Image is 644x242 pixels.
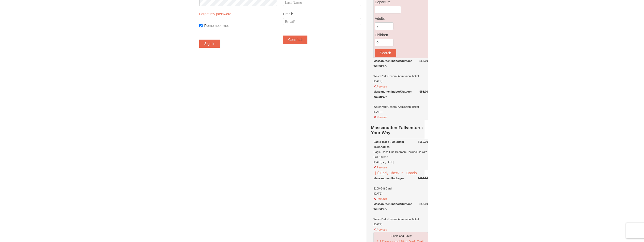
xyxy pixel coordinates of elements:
label: Children [375,32,427,38]
button: Sign In [199,40,221,48]
input: Email* [283,18,361,25]
button: Search [375,49,396,57]
label: Adults [375,16,427,21]
div: Bundle and Save! [375,233,427,238]
div: WaterPark General Admission Ticket [DATE] [373,201,428,227]
div: WaterPark General Admission Ticket [DATE] [373,58,428,84]
button: Remove [373,164,387,170]
del: $58.00 [419,90,428,93]
label: Remember me. [204,23,277,28]
strong: Eagle Trace - Mountain Townhomes [373,140,404,148]
div: WaterPark General Admission Ticket [DATE] [373,89,428,114]
del: $58.00 [419,202,428,205]
div: Massanutten Indoor/Outdoor WaterPark [373,89,428,99]
del: $58.00 [419,59,428,62]
div: Massanutten Indoor/Outdoor WaterPark [373,58,428,68]
div: $100 Gift Card [DATE] [373,176,428,196]
del: $650.00 [418,140,428,143]
div: Massanutten Indoor/Outdoor WaterPark [373,201,428,212]
label: Email* [283,11,361,16]
button: Remove [373,113,387,120]
strong: Massanutten Fallventure: Your Way [371,125,423,135]
button: Remove [373,226,387,232]
a: Forgot my password [199,12,232,16]
button: Remove [373,195,387,201]
del: $100.00 [418,177,428,180]
button: [+] Early Check-in | Condo [373,170,419,176]
button: Remove [373,83,387,89]
div: Eagle Trace One Bedroom Townhouse with Full Kitchen [DATE] - [DATE] [373,139,428,165]
div: Massanutten Packages [373,176,428,181]
button: Continue [283,36,307,44]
